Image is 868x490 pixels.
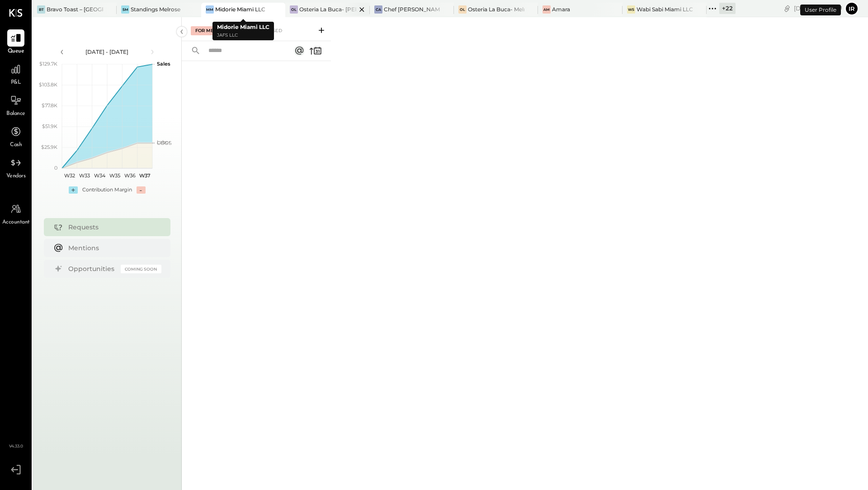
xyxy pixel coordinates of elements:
div: For Me [191,26,218,35]
text: W34 [94,172,105,179]
a: Vendors [0,154,31,181]
div: OL [290,5,298,14]
div: Osteria La Buca- Melrose [468,5,524,13]
div: + [69,186,78,194]
text: COGS [157,140,172,146]
span: Vendors [6,172,26,181]
div: - [137,186,146,194]
b: Midorie Miami LLC [217,24,269,30]
text: $129.7K [39,61,57,67]
div: MM [206,5,214,14]
div: WS [627,5,635,14]
div: Standings Melrose [131,5,180,13]
div: Contribution Margin [82,186,132,194]
span: Accountant [2,219,30,227]
div: Requests [68,223,157,232]
text: W33 [79,172,90,179]
div: OL [458,5,467,14]
div: Bravo Toast – [GEOGRAPHIC_DATA] [47,5,103,13]
text: W37 [139,172,150,179]
div: BT [37,5,45,14]
div: Opportunities [68,264,116,273]
a: Accountant [0,200,31,227]
div: [DATE] [794,4,842,13]
div: Mentions [68,243,157,252]
a: Balance [0,92,31,118]
div: CA [374,5,382,14]
text: W36 [124,172,135,179]
div: Midorie Miami LLC [215,5,265,13]
div: [DATE] - [DATE] [69,48,146,56]
div: Amara [552,5,570,13]
div: Wabi Sabi Miami LLC [637,5,693,13]
div: SM [121,5,129,14]
span: Queue [8,48,24,56]
button: Ir [844,1,859,16]
a: P&L [0,61,31,87]
text: $51.9K [42,123,57,129]
text: Sales [157,61,170,67]
div: Coming Soon [121,265,161,273]
a: Queue [0,29,31,56]
text: $77.8K [42,102,57,109]
text: $25.9K [41,144,57,150]
span: P&L [11,79,21,87]
text: 0 [54,165,57,171]
text: W32 [64,172,75,179]
a: Cash [0,123,31,149]
div: Osteria La Buca- [PERSON_NAME][GEOGRAPHIC_DATA] [299,5,356,13]
div: copy link [783,4,792,13]
div: Chef [PERSON_NAME]'s Vineyard Restaurant [384,5,440,13]
div: Am [542,5,551,14]
span: Cash [10,141,22,149]
text: $103.8K [39,81,57,88]
p: JAFS LLC [217,32,269,39]
div: + 22 [719,3,736,14]
text: W35 [109,172,120,179]
span: Balance [6,110,25,118]
text: Labor [157,139,170,145]
div: User Profile [800,5,841,15]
